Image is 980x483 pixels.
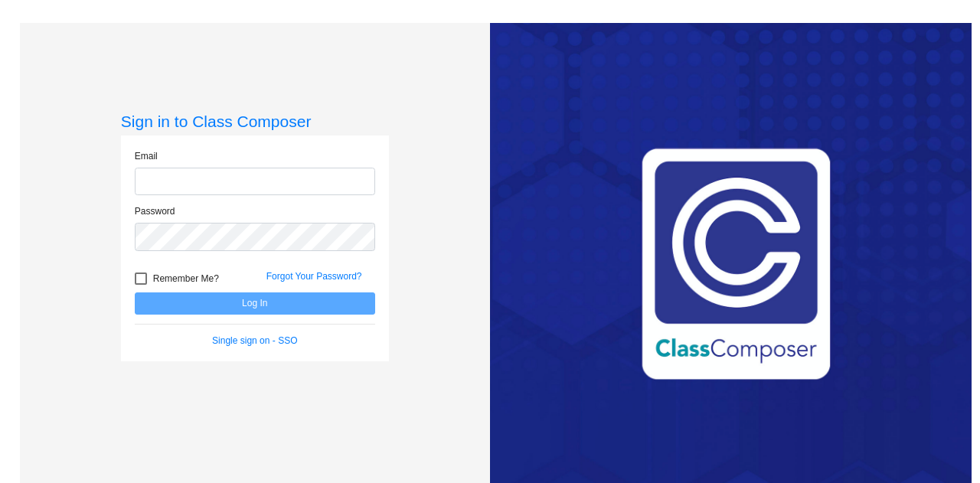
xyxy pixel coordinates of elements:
a: Single sign on - SSO [212,335,297,346]
label: Password [135,204,175,218]
h3: Sign in to Class Composer [121,112,389,131]
label: Email [135,149,158,163]
button: Log In [135,292,375,315]
a: Forgot Your Password? [266,271,362,282]
span: Remember Me? [153,269,219,288]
